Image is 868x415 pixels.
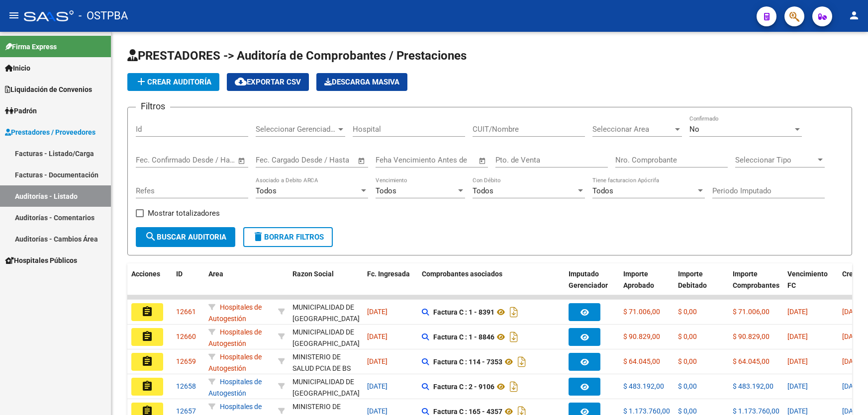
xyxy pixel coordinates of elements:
[292,302,359,323] div: - 30999001552
[8,9,20,21] mat-icon: menu
[292,302,360,335] div: MUNICIPALIDAD DE [GEOGRAPHIC_DATA][PERSON_NAME]
[678,407,697,415] span: $ 0,00
[842,357,863,365] span: [DATE]
[733,270,779,289] span: Importe Comprobantes
[678,308,697,316] span: $ 0,00
[565,263,619,307] datatable-header-cell: Imputado Gerenciador
[733,357,770,365] span: $ 64.045,00
[733,308,770,316] span: $ 71.006,00
[623,357,660,365] span: $ 64.045,00
[292,327,359,347] div: - 30999001552
[418,263,565,307] datatable-header-cell: Comprobantes asociados
[235,76,247,87] mat-icon: cloud_download
[127,73,219,91] button: Crear Auditoría
[208,328,262,347] span: Hospitales de Autogestión
[136,99,170,113] h3: Filtros
[473,186,493,195] span: Todos
[623,270,654,289] span: Importe Aprobado
[787,308,808,316] span: [DATE]
[252,231,264,243] mat-icon: delete
[678,382,697,390] span: $ 0,00
[292,351,359,385] div: MINISTERIO DE SALUD PCIA DE BS AS
[256,156,296,165] input: Fecha inicio
[236,155,248,166] button: Open calendar
[292,376,360,410] div: MUNICIPALIDAD DE [GEOGRAPHIC_DATA][PERSON_NAME]
[5,255,77,266] span: Hospitales Públicos
[292,376,359,397] div: - 30999001552
[433,383,494,391] strong: Factura C : 2 - 9106
[848,9,860,21] mat-icon: person
[376,186,396,195] span: Todos
[678,270,707,289] span: Importe Debitado
[305,156,353,165] input: Fecha fin
[842,270,865,278] span: Creado
[733,382,773,390] span: $ 483.192,00
[678,332,697,340] span: $ 0,00
[292,327,360,360] div: MUNICIPALIDAD DE [GEOGRAPHIC_DATA][PERSON_NAME]
[148,207,220,219] span: Mostrar totalizadores
[623,332,660,340] span: $ 90.829,00
[733,407,779,415] span: $ 1.173.760,00
[176,357,196,365] span: 12659
[733,332,770,340] span: $ 90.829,00
[5,41,57,52] span: Firma Express
[145,231,157,243] mat-icon: search
[324,78,399,86] span: Descarga Masiva
[592,186,613,195] span: Todos
[185,156,233,165] input: Fecha fin
[145,233,226,242] span: Buscar Auditoria
[422,270,502,278] span: Comprobantes asociados
[135,76,147,87] mat-icon: add
[367,332,387,340] span: [DATE]
[176,382,196,390] span: 12658
[678,357,697,365] span: $ 0,00
[592,125,673,134] span: Seleccionar Area
[141,380,153,392] mat-icon: assignment
[515,354,528,370] i: Descargar documento
[367,308,387,316] span: [DATE]
[507,379,520,395] i: Descargar documento
[176,332,196,340] span: 12660
[127,49,467,63] span: PRESTADORES -> Auditoría de Comprobantes / Prestaciones
[204,263,274,307] datatable-header-cell: Area
[135,78,211,86] span: Crear Auditoría
[316,73,407,91] button: Descarga Masiva
[172,263,204,307] datatable-header-cell: ID
[5,84,92,95] span: Liquidación de Convenios
[208,378,262,397] span: Hospitales de Autogestión
[136,227,235,247] button: Buscar Auditoria
[787,270,828,289] span: Vencimiento FC
[208,353,262,372] span: Hospitales de Autogestión
[252,233,324,242] span: Borrar Filtros
[208,303,262,323] span: Hospitales de Autogestión
[569,270,608,289] span: Imputado Gerenciador
[243,227,333,247] button: Borrar Filtros
[783,263,838,307] datatable-header-cell: Vencimiento FC
[292,270,334,278] span: Razon Social
[235,78,301,86] span: Exportar CSV
[256,125,336,134] span: Seleccionar Gerenciador
[356,155,368,166] button: Open calendar
[367,357,387,365] span: [DATE]
[729,263,783,307] datatable-header-cell: Importe Comprobantes
[141,331,153,342] mat-icon: assignment
[141,306,153,318] mat-icon: assignment
[433,333,494,341] strong: Factura C : 1 - 8846
[623,407,670,415] span: $ 1.173.760,00
[619,263,674,307] datatable-header-cell: Importe Aprobado
[5,105,37,116] span: Padrón
[176,270,183,278] span: ID
[735,156,816,165] span: Seleccionar Tipo
[363,263,418,307] datatable-header-cell: Fc. Ingresada
[787,357,808,365] span: [DATE]
[507,304,520,320] i: Descargar documento
[208,270,223,278] span: Area
[433,308,494,316] strong: Factura C : 1 - 8391
[842,308,863,316] span: [DATE]
[316,73,407,91] app-download-masive: Descarga masiva de comprobantes (adjuntos)
[842,407,863,415] span: [DATE]
[507,329,520,345] i: Descargar documento
[5,127,96,138] span: Prestadores / Proveedores
[176,407,196,415] span: 12657
[5,63,30,74] span: Inicio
